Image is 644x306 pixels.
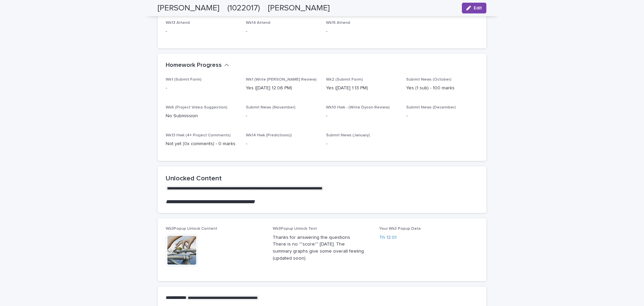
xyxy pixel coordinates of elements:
[462,3,486,13] button: Edit
[246,28,318,35] p: -
[166,133,231,137] span: Wk13 Hwk (4+ Project Comments)
[166,174,478,182] h2: Unlocked Content
[326,140,398,147] p: -
[406,105,456,110] span: Submit News (December)
[166,140,238,147] p: Not yet (0x comments) - 0 marks
[166,113,238,120] p: No Submission
[166,227,217,231] span: Wk3Popup Unlock Content
[166,85,238,92] p: -
[166,62,222,69] h2: Homework Progress
[246,105,296,110] span: Submit News (November)
[379,227,421,231] span: Your Wk3 Popup Data
[406,78,451,82] span: Submit News (October)
[246,140,318,147] p: -
[326,85,398,92] p: Yes ([DATE] 1:13 PM)
[246,21,270,25] span: Wk14 Attend
[326,21,350,25] span: Wk15 Attend
[379,234,396,241] a: Th 12:01
[246,78,317,82] span: Wk1 (Write [PERSON_NAME] Review)
[406,85,478,92] p: Yes (1 sub) - 100 marks
[166,28,238,35] p: -
[406,113,478,120] p: -
[273,234,372,262] p: Thanks for answering the questions There is no ""score"" [DATE]. The summary graphs give some ove...
[166,105,227,110] span: Wk6 (Project Video Suggestion)
[166,78,202,82] span: Wk1 (Submit Form)
[246,113,318,120] p: -
[326,105,390,110] span: Wk10 Hwk - (Write Dyson Review)
[273,227,317,231] span: Wk3Popup Unlock Text
[326,78,363,82] span: Wk2 (Submit Form)
[166,62,229,69] button: Homework Progress
[326,113,398,120] p: -
[474,6,482,10] span: Edit
[158,3,330,13] h2: [PERSON_NAME] (1022017) [PERSON_NAME]
[166,21,190,25] span: Wk13 Attend
[246,85,318,92] p: Yes ([DATE] 12:06 PM)
[326,133,370,137] span: Submit News (January)
[246,133,292,137] span: Wk14 Hwk (Predictions))
[326,28,398,35] p: -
